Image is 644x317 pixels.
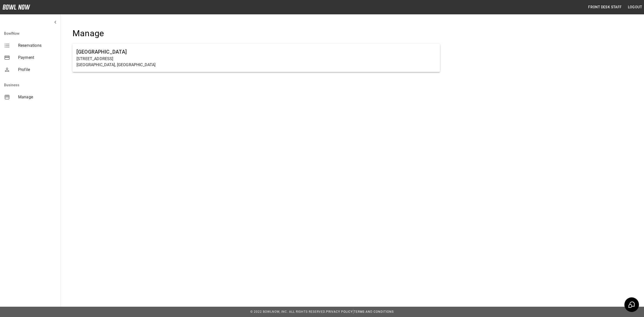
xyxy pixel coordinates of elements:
[354,310,394,313] a: Terms and Conditions
[586,3,624,12] button: Front Desk Staff
[626,3,644,12] button: Logout
[18,55,56,61] span: Payment
[326,310,353,313] a: Privacy Policy
[76,48,436,56] h6: [GEOGRAPHIC_DATA]
[76,56,436,62] p: [STREET_ADDRESS]
[3,5,30,10] img: logo
[18,43,56,49] span: Reservations
[18,67,56,73] span: Profile
[72,28,440,39] h4: Manage
[250,310,326,313] span: © 2022 BowlNow, Inc. All Rights Reserved.
[18,94,56,100] span: Manage
[76,62,436,68] p: [GEOGRAPHIC_DATA], [GEOGRAPHIC_DATA]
